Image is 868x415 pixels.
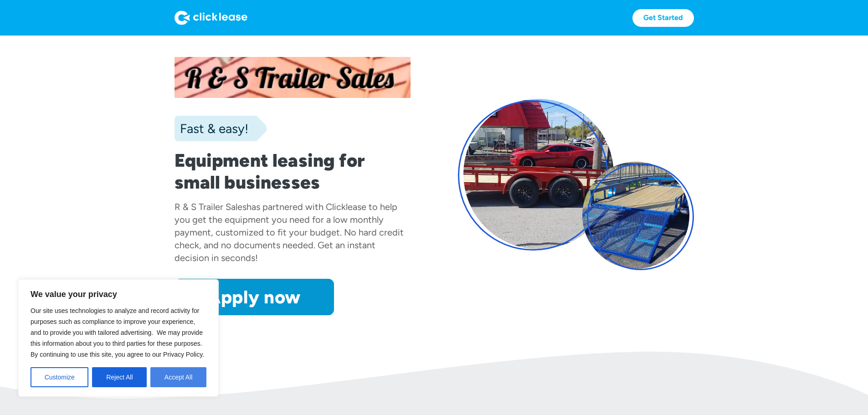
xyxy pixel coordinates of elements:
a: Apply now [175,279,334,315]
button: Customize [31,367,88,387]
div: has partnered with Clicklease to help you get the equipment you need for a low monthly payment, c... [175,201,404,263]
img: Logo [175,10,247,25]
div: Fast & easy! [175,119,248,138]
h1: Equipment leasing for small businesses [175,149,411,193]
a: Get Started [632,9,694,27]
div: We value your privacy [18,279,219,397]
button: Reject All [92,367,147,387]
p: We value your privacy [31,289,206,300]
button: Accept All [150,367,206,387]
div: R & S Trailer Sales [175,201,247,212]
span: Our site uses technologies to analyze and record activity for purposes such as compliance to impr... [31,307,204,358]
